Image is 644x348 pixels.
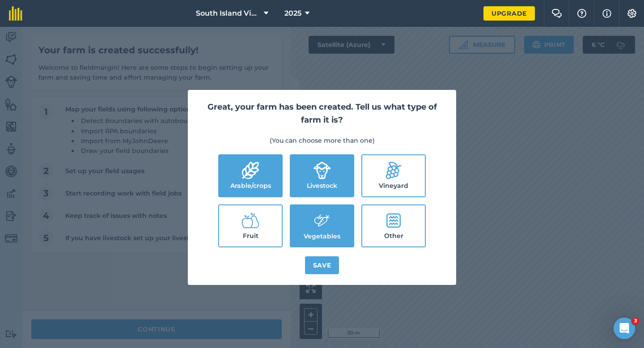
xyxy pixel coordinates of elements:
label: Livestock [291,155,353,196]
label: Vegetables [291,205,353,246]
label: Fruit [219,205,282,246]
img: A question mark icon [576,9,587,18]
a: Upgrade [483,6,535,21]
img: Two speech bubbles overlapping with the left bubble in the forefront [551,9,562,18]
img: A cog icon [627,9,637,18]
label: Arable/crops [219,155,282,196]
label: Other [362,205,425,246]
img: fieldmargin Logo [9,6,22,21]
span: South Island Viners LTD [196,8,260,19]
iframe: Intercom live chat [614,318,635,339]
button: Save [305,256,339,274]
span: 2025 [284,8,301,19]
h2: Great, your farm has been created. Tell us what type of farm it is? [199,101,445,127]
span: 3 [632,318,639,325]
label: Vineyard [362,155,425,196]
img: svg+xml;base64,PHN2ZyB4bWxucz0iaHR0cDovL3d3dy53My5vcmcvMjAwMC9zdmciIHdpZHRoPSIxNyIgaGVpZ2h0PSIxNy... [602,8,611,19]
p: (You can choose more than one) [199,136,445,145]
